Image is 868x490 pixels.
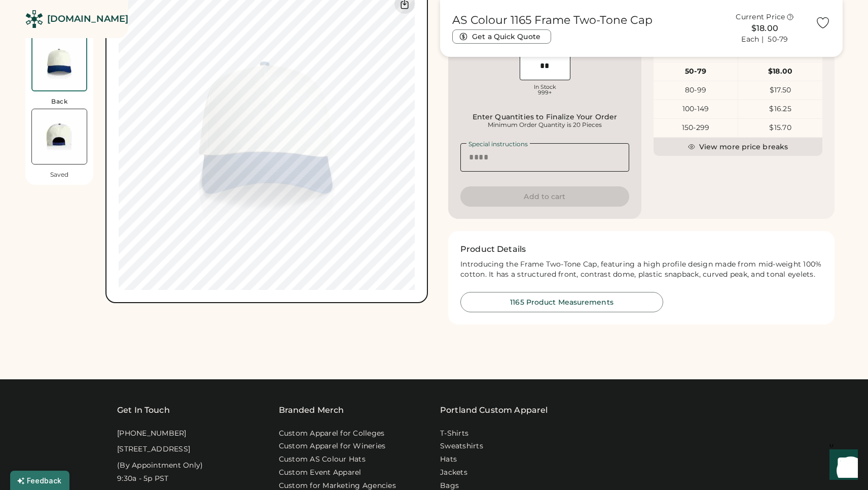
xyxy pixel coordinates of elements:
img: Rendered Logo - Screens [25,10,43,28]
img: AS Colour 1165 Natural/liberty Back Thumbnail [32,109,87,164]
a: Custom Event Apparel [279,468,361,478]
div: $15.70 [738,123,822,133]
button: 1165 Product Measurements [460,292,663,312]
a: Custom Apparel for Colleges [279,429,385,439]
button: Get a Quick Quote [452,29,551,44]
h2: Product Details [460,243,526,255]
div: [DOMAIN_NAME] [47,13,128,25]
div: Minimum Order Quantity is 20 Pieces [463,121,626,129]
div: $17.50 [738,85,822,95]
button: Add to cart [460,186,629,207]
div: $18.00 [738,67,822,77]
div: Enter Quantities to Finalize Your Order [463,113,626,121]
div: 9:30a - 5p PST [117,474,169,484]
button: View more price breaks [654,138,822,156]
img: AS Colour 1165 Natural/liberty Front Thumbnail [32,37,86,90]
div: 150-299 [654,123,738,133]
div: 100-149 [654,104,738,114]
a: Jackets [440,468,467,478]
div: Introducing the Frame Two-Tone Cap, featuring a high profile design made from mid-weight 100% cot... [460,259,822,280]
div: Special instructions [466,141,530,147]
div: 50-79 [654,67,738,77]
a: Hats [440,454,457,465]
h1: AS Colour 1165 Frame Two-Tone Cap [452,13,653,27]
div: Saved [50,171,68,179]
div: (By Appointment Only) [117,461,203,471]
div: In Stock 999+ [520,84,570,95]
div: $16.25 [738,104,822,114]
div: Get In Touch [117,404,170,416]
div: 80-99 [654,85,738,95]
a: Portland Custom Apparel [440,404,548,416]
div: [STREET_ADDRESS] [117,444,190,454]
a: T-Shirts [440,429,468,439]
iframe: Front Chat [820,444,863,488]
div: Branded Merch [279,404,344,416]
a: Custom Apparel for Wineries [279,441,386,451]
a: Custom AS Colour Hats [279,454,366,465]
div: Current Price [736,12,785,22]
div: Each | 50-79 [741,35,788,45]
div: [PHONE_NUMBER] [117,429,187,439]
div: Back [51,97,67,106]
a: Sweatshirts [440,441,483,451]
div: $18.00 [720,22,809,35]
